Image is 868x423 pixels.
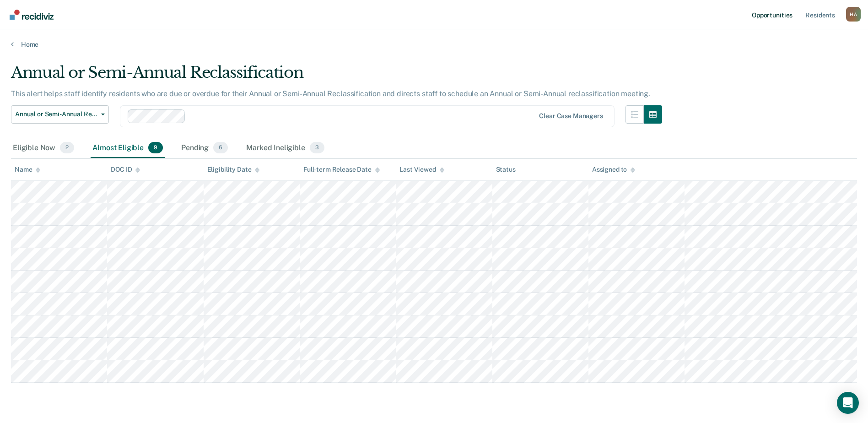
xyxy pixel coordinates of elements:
[207,166,260,174] div: Eligibility Date
[592,166,635,174] div: Assigned to
[15,110,97,118] span: Annual or Semi-Annual Reclassification
[539,112,603,120] div: Clear case managers
[11,89,650,98] p: This alert helps staff identify residents who are due or overdue for their Annual or Semi-Annual ...
[303,166,380,174] div: Full-term Release Date
[11,105,109,124] button: Annual or Semi-Annual Reclassification
[11,138,76,158] div: Eligible Now2
[179,138,230,158] div: Pending6
[11,63,662,89] div: Annual or Semi-Annual Reclassification
[15,166,40,174] div: Name
[837,392,859,414] div: Open Intercom Messenger
[91,138,165,158] div: Almost Eligible9
[60,142,74,154] span: 2
[11,40,857,49] a: Home
[111,166,140,174] div: DOC ID
[244,138,326,158] div: Marked Ineligible3
[310,142,324,154] span: 3
[148,142,163,154] span: 9
[846,7,861,22] div: H A
[213,142,228,154] span: 6
[846,7,861,22] button: Profile dropdown button
[10,10,54,20] img: Recidiviz
[399,166,444,174] div: Last Viewed
[496,166,516,174] div: Status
